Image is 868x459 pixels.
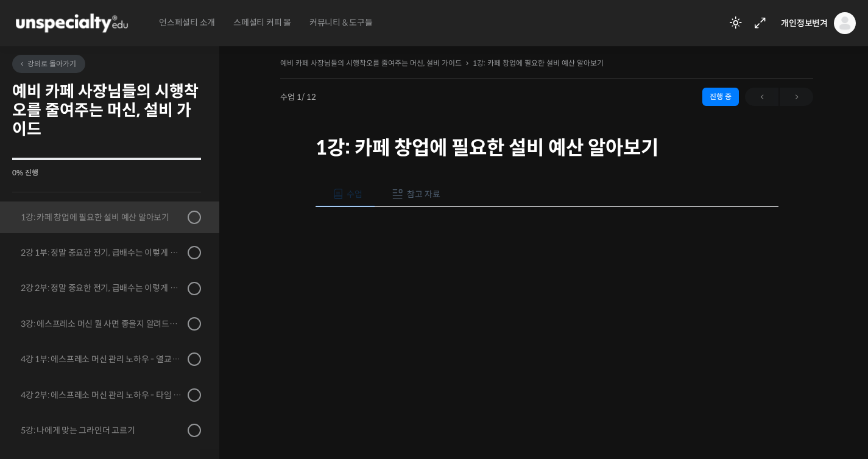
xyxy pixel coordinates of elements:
a: 예비 카페 사장님들의 시행착오를 줄여주는 머신, 설비 가이드 [280,58,462,68]
div: 4강 2부: 에스프레소 머신 관리 노하우 - 타임 온오프, 자동청소, 프리인퓨전 기능의 활용 [21,388,184,402]
div: 0% 진행 [12,169,201,177]
span: 수업 1 [280,93,316,101]
span: / 12 [302,92,316,102]
span: 수업 [347,189,362,200]
div: 2강 2부: 정말 중요한 전기, 급배수는 이렇게 체크하세요 - 매장 급배수 배치 및 구조 확인 [21,281,184,295]
a: 강의로 돌아가기 [12,55,85,73]
span: 개인정보변겨 [781,18,828,29]
div: 1강: 카페 창업에 필요한 설비 예산 알아보기 [21,211,184,224]
a: 1강: 카페 창업에 필요한 설비 예산 알아보기 [473,58,604,68]
div: 진행 중 [702,88,739,106]
h2: 예비 카페 사장님들의 시행착오를 줄여주는 머신, 설비 가이드 [12,82,201,139]
div: 3강: 에스프레소 머신 뭘 사면 좋을지 알려드려요 - 에스프레소 머신 가이드 [21,317,184,331]
div: 2강 1부: 정말 중요한 전기, 급배수는 이렇게 체크하세요 - 전기 용량 배분 [21,246,184,259]
div: 5강: 나에게 맞는 그라인더 고르기 [21,424,184,437]
div: 4강 1부: 에스프레소 머신 관리 노하우 - 열교환기(HX) 보일러, 다중 보일러 머신의 차이 [21,352,184,366]
h1: 1강: 카페 창업에 필요한 설비 예산 알아보기 [316,136,778,159]
span: 참고 자료 [407,189,440,200]
span: 강의로 돌아가기 [18,59,76,68]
